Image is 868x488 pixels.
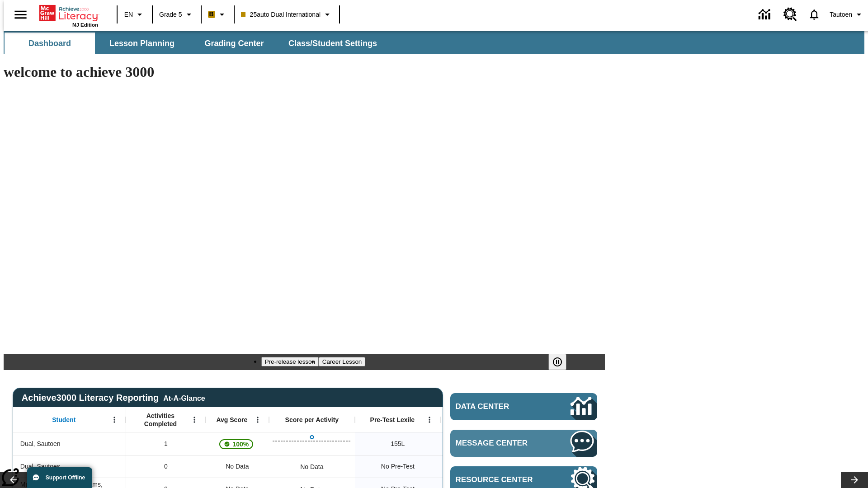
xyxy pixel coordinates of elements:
span: Score per Activity [285,416,339,424]
div: , 100%, This student's Average First Try Score 100% is above 75%, Dual, Sautoen [206,432,269,455]
div: No Data, Dual, Sautoes [441,455,527,478]
button: Support Offline [27,467,92,488]
button: Grading Center [189,33,279,54]
span: Grading Center [204,38,264,49]
a: Resource Center, Will open in new tab [778,2,802,27]
span: EN [124,10,133,19]
span: Lesson Planning [109,38,175,49]
a: Home [39,4,98,22]
button: Class: 25auto Dual International, Select your class [237,6,336,23]
div: Beginning reader 155 Lexile, ER, Based on the Lexile Reading measure, student is an Emerging Read... [441,432,527,455]
a: Data Center [753,2,778,27]
span: Data Center [456,402,540,411]
div: Home [39,3,98,28]
span: Resource Center [456,475,543,484]
button: Class/Student Settings [281,33,384,54]
div: Pause [548,354,576,370]
span: Avg Score [216,416,247,424]
button: Open Menu [251,413,264,427]
div: 0, Dual, Sautoes [126,455,206,478]
div: At-A-Glance [163,393,205,403]
button: Open Menu [188,413,201,427]
span: NJ Edition [72,22,98,28]
span: Achieve3000 Literacy Reporting [22,393,205,403]
button: Lesson Planning [97,33,187,54]
div: SubNavbar [4,33,385,54]
span: 100% [229,436,252,452]
button: Grade: Grade 5, Select a grade [156,6,198,23]
button: Open side menu [7,1,34,28]
span: Class/Student Settings [288,38,377,49]
span: B [209,9,214,20]
button: Open Menu [108,413,121,427]
button: Slide 1 Pre-release lesson [261,357,319,366]
div: 1, Dual, Sautoen [126,432,206,455]
span: Dual, Sautoen [20,439,61,449]
span: Tautoen [830,10,852,19]
div: SubNavbar [4,31,864,54]
span: Activities Completed [131,412,190,428]
div: No Data, Dual, Sautoes [206,455,269,478]
span: Student [52,416,75,424]
button: Profile/Settings [826,6,868,23]
span: 155 Lexile, Dual, Sautoen [391,439,405,449]
div: No Data, Dual, Sautoes [296,458,328,476]
span: Message Center [456,439,543,448]
span: No Data [221,457,253,476]
a: Notifications [802,3,826,26]
span: Pre-Test Lexile [370,416,415,424]
a: Message Center [450,430,597,457]
button: Pause [548,354,566,370]
span: No Pre-Test, Dual, Sautoes [381,462,415,471]
span: Dashboard [28,38,71,49]
span: Support Offline [46,474,85,481]
button: Slide 2 Career Lesson [319,357,365,366]
span: Dual, Sautoes [20,462,60,471]
h1: welcome to achieve 3000 [4,64,605,80]
button: Language: EN, Select a language [120,6,149,23]
button: Open Menu [423,413,436,427]
span: Grade 5 [159,10,182,19]
span: 0 [164,462,168,471]
span: 25auto Dual International [241,10,321,19]
button: Lesson carousel, Next [841,472,868,488]
span: 1 [164,439,168,449]
button: Boost Class color is peach. Change class color [204,6,231,23]
a: Data Center [450,393,597,420]
button: Dashboard [5,33,95,54]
